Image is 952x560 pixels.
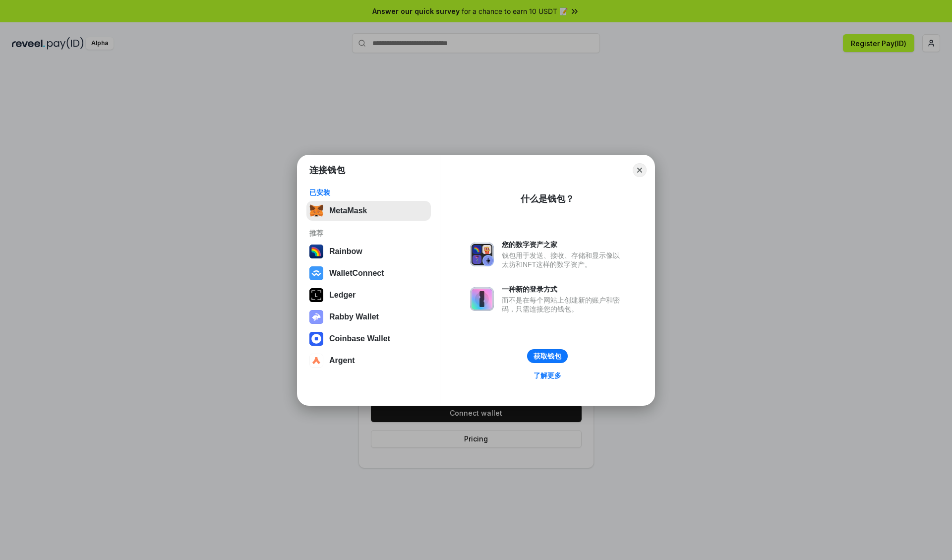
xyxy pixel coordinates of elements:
[329,291,356,300] div: Ledger
[329,247,362,256] div: Rainbow
[329,269,384,278] div: WalletConnect
[306,263,431,283] button: WalletConnect
[329,206,367,215] div: MetaMask
[309,354,323,368] img: svg+xml,%3Csvg%20width%3D%2228%22%20height%3D%2228%22%20viewBox%3D%220%200%2028%2028%22%20fill%3D...
[502,296,625,313] div: 而不是在每个网站上创建新的账户和密码，只需连接您的钱包。
[502,251,625,269] div: 钱包用于发送、接收、存储和显示像以太坊和NFT这样的数字资产。
[306,329,431,349] button: Coinbase Wallet
[306,201,431,221] button: MetaMask
[534,352,561,361] div: 获取钱包
[306,351,431,371] button: Argent
[309,332,323,346] img: svg+xml,%3Csvg%20width%3D%2228%22%20height%3D%2228%22%20viewBox%3D%220%200%2028%2028%22%20fill%3D...
[306,242,431,261] button: Rainbow
[309,204,323,218] img: svg+xml,%3Csvg%20fill%3D%22none%22%20height%3D%2233%22%20viewBox%3D%220%200%2035%2033%22%20width%...
[309,310,323,324] img: svg+xml,%3Csvg%20xmlns%3D%22http%3A%2F%2Fwww.w3.org%2F2000%2Fsvg%22%20fill%3D%22none%22%20viewBox...
[329,356,355,365] div: Argent
[329,312,379,321] div: Rabby Wallet
[521,193,574,205] div: 什么是钱包？
[470,243,494,266] img: svg+xml,%3Csvg%20xmlns%3D%22http%3A%2F%2Fwww.w3.org%2F2000%2Fsvg%22%20fill%3D%22none%22%20viewBox...
[309,266,323,280] img: svg+xml,%3Csvg%20width%3D%2228%22%20height%3D%2228%22%20viewBox%3D%220%200%2028%2028%22%20fill%3D...
[306,307,431,327] button: Rabby Wallet
[309,245,323,258] img: svg+xml,%3Csvg%20width%3D%22120%22%20height%3D%22120%22%20viewBox%3D%220%200%20120%20120%22%20fil...
[329,334,390,343] div: Coinbase Wallet
[534,371,561,380] div: 了解更多
[309,288,323,302] img: svg+xml,%3Csvg%20xmlns%3D%22http%3A%2F%2Fwww.w3.org%2F2000%2Fsvg%22%20width%3D%2228%22%20height%3...
[502,240,625,249] div: 您的数字资产之家
[527,349,568,363] button: 获取钱包
[633,163,647,177] button: Close
[528,369,567,382] a: 了解更多
[306,285,431,305] button: Ledger
[309,188,428,197] div: 已安装
[470,287,494,311] img: svg+xml,%3Csvg%20xmlns%3D%22http%3A%2F%2Fwww.w3.org%2F2000%2Fsvg%22%20fill%3D%22none%22%20viewBox...
[309,229,428,238] div: 推荐
[502,285,625,294] div: 一种新的登录方式
[309,164,345,176] h1: 连接钱包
